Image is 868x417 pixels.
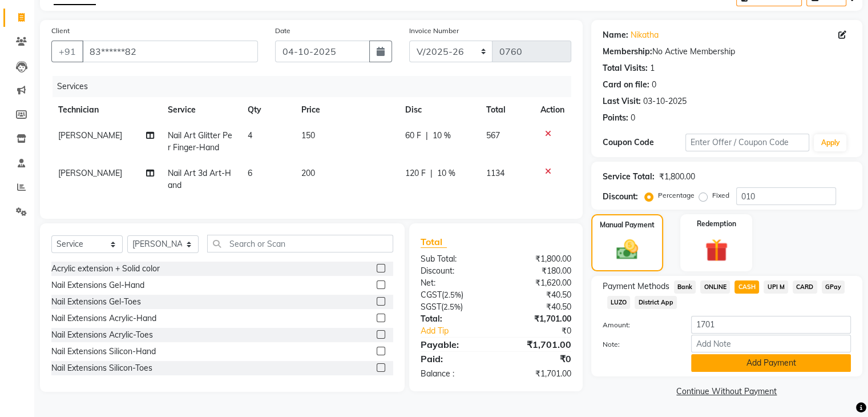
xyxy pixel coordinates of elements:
div: ₹180.00 [496,265,580,277]
span: CGST [421,290,442,300]
th: Action [534,97,571,123]
label: Redemption [697,219,736,229]
div: Total Visits: [603,62,648,74]
div: Nail Extensions Silicon-Hand [51,346,156,358]
div: Service Total: [603,171,655,183]
span: 4 [248,130,252,141]
div: ₹1,701.00 [496,338,580,351]
div: Nail Extensions Gel-Hand [51,279,144,291]
label: Note: [594,339,683,350]
span: 10 % [437,167,455,179]
th: Service [161,97,241,123]
label: Amount: [594,320,683,330]
span: LUZO [607,296,631,309]
span: 150 [301,130,315,141]
label: Invoice Number [409,26,459,36]
div: Name: [603,29,628,41]
div: No Active Membership [603,46,851,58]
div: ₹1,800.00 [496,253,580,265]
div: Total: [412,313,496,325]
div: 0 [652,79,656,91]
div: ₹1,620.00 [496,277,580,289]
div: ₹1,701.00 [496,368,580,380]
div: Card on file: [603,79,649,91]
span: Payment Methods [603,280,669,292]
span: 2.5% [443,302,461,311]
span: [PERSON_NAME] [58,130,122,141]
div: 03-10-2025 [643,95,687,107]
div: 1 [650,62,655,74]
div: Balance : [412,368,496,380]
span: UPI M [764,280,788,294]
th: Price [294,97,398,123]
div: Acrylic extension + Solid color [51,263,160,275]
span: [PERSON_NAME] [58,168,122,178]
th: Technician [51,97,161,123]
span: District App [635,296,677,309]
div: Nail Extensions Acrylic-Hand [51,312,156,324]
input: Amount [691,316,851,334]
div: Paid: [412,352,496,366]
div: ₹0 [496,352,580,366]
span: 60 F [405,130,421,142]
span: 2.5% [444,290,461,299]
a: Nikatha [631,29,659,41]
div: ₹1,800.00 [659,171,695,183]
div: Sub Total: [412,253,496,265]
span: 10 % [433,130,451,142]
a: Add Tip [412,325,510,337]
input: Search or Scan [207,235,393,252]
label: Percentage [658,190,695,201]
span: Nail Art Glitter Per Finger-Hand [168,130,232,153]
input: Enter Offer / Coupon Code [685,134,810,151]
span: Nail Art 3d Art-Hand [168,168,231,190]
span: GPay [822,280,845,294]
input: Search by Name/Mobile/Email/Code [82,41,258,62]
button: Add Payment [691,354,851,372]
span: 200 [301,168,315,178]
div: Membership: [603,46,652,58]
span: SGST [421,302,441,312]
th: Total [479,97,534,123]
div: Points: [603,112,628,124]
div: ₹0 [510,325,579,337]
div: Discount: [412,265,496,277]
span: 1134 [486,168,504,178]
div: Payable: [412,338,496,351]
span: | [430,167,433,179]
a: Continue Without Payment [594,386,860,398]
div: ₹40.50 [496,289,580,301]
button: Apply [814,134,846,151]
div: Net: [412,277,496,289]
span: Total [421,236,447,248]
div: Discount: [603,191,638,203]
label: Date [275,26,290,36]
div: ₹40.50 [496,301,580,313]
div: Nail Extensions Silicon-Toes [51,362,152,374]
span: | [426,130,428,142]
span: CARD [793,280,817,294]
th: Qty [241,97,294,123]
span: 567 [486,130,500,141]
button: +91 [51,41,83,62]
label: Client [51,26,70,36]
th: Disc [398,97,479,123]
label: Fixed [712,190,729,201]
span: CASH [734,280,759,294]
div: Services [53,76,580,97]
div: Nail Extensions Gel-Toes [51,296,141,308]
span: 6 [248,168,252,178]
input: Add Note [691,335,851,352]
div: Coupon Code [603,137,685,149]
span: 120 F [405,167,426,179]
img: _gift.svg [698,236,735,264]
img: _cash.svg [609,237,645,262]
div: ₹1,701.00 [496,313,580,325]
span: Bank [674,280,696,294]
div: Last Visit: [603,95,641,107]
div: ( ) [412,301,496,313]
div: Nail Extensions Acrylic-Toes [51,329,153,341]
div: 0 [631,112,635,124]
span: ONLINE [700,280,730,294]
label: Manual Payment [600,220,655,230]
